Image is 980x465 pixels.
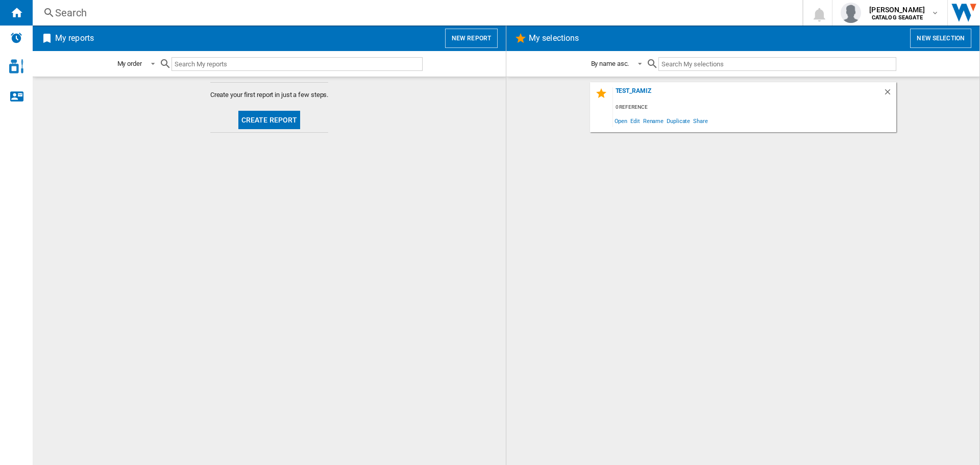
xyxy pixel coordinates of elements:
button: New report [445,29,498,48]
span: Create your first report in just a few steps. [210,90,329,100]
div: Search [55,6,776,20]
span: Edit [629,114,642,128]
h2: My reports [53,29,96,48]
span: Duplicate [665,114,692,128]
img: alerts-logo.svg [10,32,22,44]
div: By name asc. [591,60,629,67]
span: [PERSON_NAME] [869,5,925,15]
img: profile.jpg [841,3,861,23]
div: My order [117,60,142,67]
img: cosmetic-logo.svg [9,59,23,74]
button: New selection [910,29,971,48]
input: Search My selections [658,57,896,71]
span: Share [692,114,709,128]
b: CATALOG SEAGATE [872,14,923,21]
span: Open [613,114,629,128]
input: Search My reports [171,57,423,71]
button: Create report [238,111,301,129]
span: Rename [642,114,665,128]
div: Delete [883,87,896,101]
h2: My selections [527,29,581,48]
div: test_ramiz [613,87,883,101]
div: 0 reference [613,101,896,114]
